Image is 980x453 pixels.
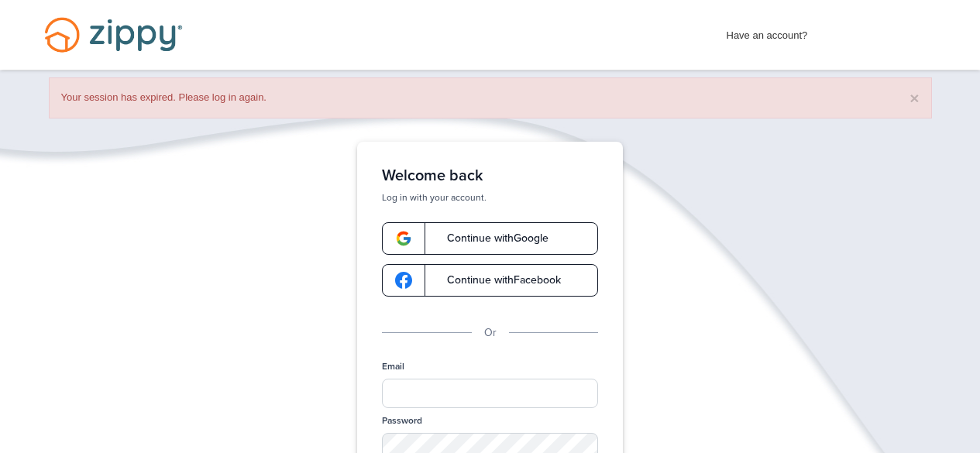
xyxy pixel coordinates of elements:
[432,233,548,244] span: Continue with Google
[395,230,412,247] img: google-logo
[382,264,598,297] a: google-logoContinue withFacebook
[910,90,919,106] button: ×
[49,77,932,118] div: Your session has expired. Please log in again.
[382,414,422,427] label: Password
[432,275,561,286] span: Continue with Facebook
[382,191,598,204] p: Log in with your account.
[382,166,598,185] h1: Welcome back
[382,222,598,255] a: google-logoContinue withGoogle
[382,379,598,408] input: Email
[395,272,412,289] img: google-logo
[484,324,497,341] p: Or
[727,19,808,44] span: Have an account?
[382,360,404,373] label: Email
